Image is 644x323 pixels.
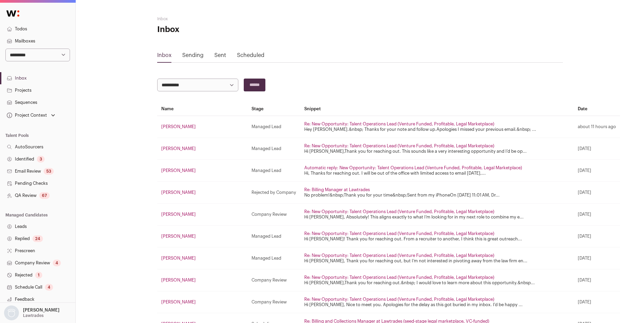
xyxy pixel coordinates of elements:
a: Re: New Opportunity: Talent Operations Lead (Venture Funded, Profitable, Legal Marketplace) [304,144,494,148]
a: Re: Billing Manager at Lawtrades [304,187,370,192]
a: Re: New Opportunity: Talent Operations Lead (Venture Funded, Profitable, Legal Marketplace) [304,231,494,236]
td: Managed Lead [247,247,300,269]
td: Company Review [247,204,300,226]
td: Managed Lead [247,116,300,138]
a: Inbox [157,53,171,58]
a: Hi [PERSON_NAME],Thank you for reaching out.&nbsp; I would love to learn more about this opportun... [304,281,535,285]
h2: Inbox [157,16,292,22]
a: [PERSON_NAME] [161,278,196,282]
td: [DATE] [574,269,620,291]
td: Rejected by Company [247,182,300,204]
a: Hi [PERSON_NAME], Nice to meet you. Apologies for the delay as this got buried in my inbox. I'd b... [304,302,523,307]
td: Managed Lead [247,160,300,182]
a: Hey [PERSON_NAME].&nbsp; Thanks for your note and follow up.Apologies I missed your previous emai... [304,127,536,131]
div: 67 [39,192,50,199]
td: [DATE] [574,226,620,247]
div: 1 [35,272,42,278]
td: [DATE] [574,247,620,269]
td: about 11 hours ago [574,116,620,138]
button: Open dropdown [3,305,61,320]
a: Re: New Opportunity: Talent Operations Lead (Venture Funded, Profitable, Legal Marketplace) [304,297,494,301]
td: Company Review [247,269,300,291]
td: [DATE] [574,138,620,160]
a: [PERSON_NAME] [161,212,196,216]
th: Date [574,102,620,116]
a: Re: New Opportunity: Talent Operations Lead (Venture Funded, Profitable, Legal Marketplace) [304,209,494,214]
td: Managed Lead [247,138,300,160]
th: Snippet [300,102,574,116]
a: [PERSON_NAME] [161,234,196,238]
td: Company Review [247,291,300,313]
div: 24 [32,235,43,242]
div: 4 [53,260,61,266]
th: Name [157,102,247,116]
a: Scheduled [237,53,264,58]
img: Wellfound [3,7,23,20]
h1: Inbox [157,24,292,35]
a: [PERSON_NAME] [161,190,196,195]
a: Re: New Opportunity: Talent Operations Lead (Venture Funded, Profitable, Legal Marketplace) [304,253,494,258]
a: Sent [214,53,226,58]
a: [PERSON_NAME] [161,168,196,173]
div: Project Context [5,113,47,118]
a: No problem!&nbsp;Thank you for your time&nbsp;Sent from my iPhoneOn [DATE] 11:01 AM, Dr... [304,193,500,197]
div: 53 [44,168,54,175]
td: [DATE] [574,291,620,313]
a: Hi, Thanks for reaching out. I will be out of the office with limited access to email [DATE],... [304,171,486,175]
td: [DATE] [574,182,620,204]
div: 4 [45,284,53,291]
a: Re: New Opportunity: Talent Operations Lead (Venture Funded, Profitable, Legal Marketplace) [304,122,494,126]
td: Managed Lead [247,226,300,247]
a: Hi [PERSON_NAME],Thank you for reaching out. This sounds like a very interesting opportunity and ... [304,149,527,153]
p: Lawtrades [23,313,44,318]
a: Hi [PERSON_NAME], Absolutely! This aligns exactly to what I’m looking for in my next role to comb... [304,215,524,219]
a: Automatic reply: New Opportunity: Talent Operations Lead (Venture Funded, Profitable, Legal Marke... [304,166,522,170]
button: Open dropdown [5,111,56,120]
a: [PERSON_NAME] [161,124,196,129]
a: [PERSON_NAME] [161,300,196,304]
a: Sending [182,53,204,58]
a: [PERSON_NAME] [161,256,196,260]
th: Stage [247,102,300,116]
img: nopic.png [4,305,19,320]
td: [DATE] [574,204,620,226]
td: [DATE] [574,160,620,182]
a: Re: New Opportunity: Talent Operations Lead (Venture Funded, Profitable, Legal Marketplace) [304,275,494,280]
div: 3 [37,156,45,163]
a: Hi [PERSON_NAME]! Thank you for reaching out. From a recruiter to another, I think this is great ... [304,237,522,241]
a: Hi [PERSON_NAME], Thank you for reaching out, but I’m not interested in pivoting away from the la... [304,259,527,263]
p: [PERSON_NAME] [23,307,59,313]
a: [PERSON_NAME] [161,146,196,151]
